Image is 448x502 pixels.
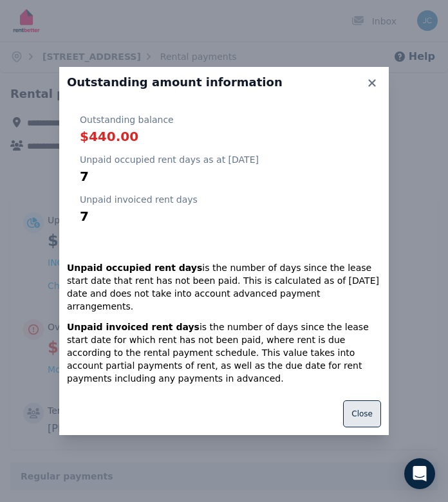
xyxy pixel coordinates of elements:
[343,400,381,427] button: Close
[80,167,259,185] p: 7
[67,75,381,90] h3: Outstanding amount information
[67,263,202,273] strong: Unpaid occupied rent days
[67,322,200,332] strong: Unpaid invoiced rent days
[67,261,381,313] p: is the number of days since the lease start date that rent has not been paid. This is calculated ...
[80,193,198,206] p: Unpaid invoiced rent days
[67,321,381,385] p: is the number of days since the lease start date for which rent has not been paid, where rent is ...
[80,127,174,145] p: $440.00
[80,207,198,225] p: 7
[80,113,174,126] p: Outstanding balance
[404,458,435,489] div: Open Intercom Messenger
[80,153,259,166] p: Unpaid occupied rent days as at [DATE]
